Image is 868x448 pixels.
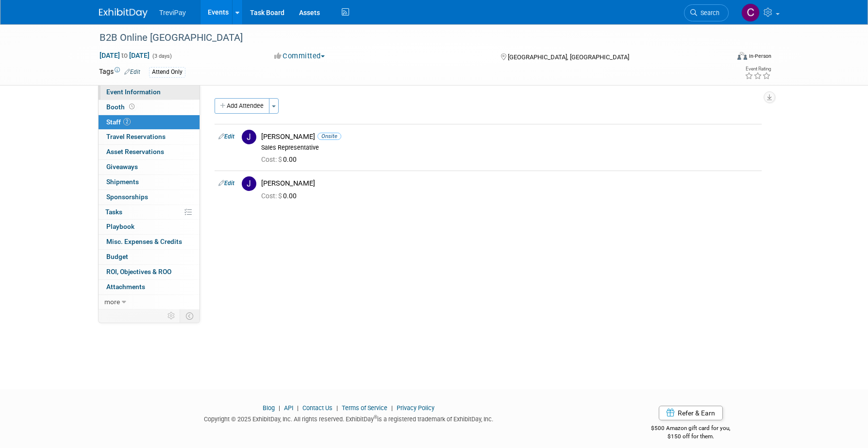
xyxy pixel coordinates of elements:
[99,130,200,144] a: Travel Reservations
[749,52,771,60] div: In-Person
[697,9,719,17] span: Search
[127,103,136,110] span: Booth not reserved yet
[106,238,182,245] span: Misc. Expenses & Credits
[124,69,140,75] a: Edit
[261,132,758,141] div: [PERSON_NAME]
[105,208,122,216] span: Tasks
[163,310,180,322] td: Personalize Event Tab Strip
[99,205,200,220] a: Tasks
[99,145,200,159] a: Asset Reservations
[671,51,771,65] div: Event Format
[261,155,300,163] span: 0.00
[263,404,275,412] a: Blog
[106,88,161,96] span: Event Information
[106,133,166,140] span: Travel Reservations
[284,404,293,412] a: API
[242,130,256,144] img: J.jpg
[99,265,200,279] a: ROI, Objectives & ROO
[737,52,747,60] img: Format-Inperson.png
[613,418,769,440] div: $500 Amazon gift card for you,
[96,29,714,47] div: B2B Online [GEOGRAPHIC_DATA]
[302,404,333,412] a: Contact Us
[271,51,329,61] button: Committed
[99,295,200,310] a: more
[261,179,758,188] div: [PERSON_NAME]
[99,115,200,130] a: Staff2
[99,175,200,190] a: Shipments
[106,178,139,186] span: Shipments
[508,53,629,61] span: [GEOGRAPHIC_DATA], [GEOGRAPHIC_DATA]
[104,298,120,306] span: more
[215,98,269,114] button: Add Attendee
[106,283,145,291] span: Attachments
[659,406,723,420] a: Refer & Earn
[242,176,256,191] img: J.jpg
[218,133,234,140] a: Edit
[374,414,377,420] sup: ®
[99,190,200,205] a: Sponsorships
[99,100,200,115] a: Booth
[106,253,128,260] span: Budget
[151,53,172,59] span: (3 days)
[106,148,164,155] span: Asset Reservations
[159,9,186,17] span: TreviPay
[106,118,131,126] span: Staff
[99,160,200,174] a: Giveaways
[99,413,598,424] div: Copyright © 2025 ExhibitDay, Inc. All rights reserved. ExhibitDay is a registered trademark of Ex...
[741,3,760,22] img: Celia Ahrens
[99,250,200,264] a: Budget
[261,155,283,163] span: Cost: $
[261,192,283,200] span: Cost: $
[342,404,387,412] a: Terms of Service
[613,432,769,441] div: $150 off for them.
[745,67,771,71] div: Event Rating
[389,404,395,412] span: |
[106,268,171,276] span: ROI, Objectives & ROO
[120,52,129,59] span: to
[684,4,729,21] a: Search
[334,404,340,412] span: |
[149,67,185,77] div: Attend Only
[106,163,138,171] span: Giveaways
[261,192,300,200] span: 0.00
[106,193,148,201] span: Sponsorships
[123,118,131,125] span: 2
[99,51,150,60] span: [DATE] [DATE]
[218,180,234,187] a: Edit
[99,280,200,294] a: Attachments
[99,8,148,18] img: ExhibitDay
[397,404,434,412] a: Privacy Policy
[180,310,200,322] td: Toggle Event Tabs
[106,103,136,111] span: Booth
[106,223,134,230] span: Playbook
[276,404,283,412] span: |
[295,404,301,412] span: |
[317,133,341,140] span: Onsite
[99,85,200,100] a: Event Information
[261,144,758,152] div: Sales Representative
[99,235,200,249] a: Misc. Expenses & Credits
[99,67,140,78] td: Tags
[99,220,200,234] a: Playbook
